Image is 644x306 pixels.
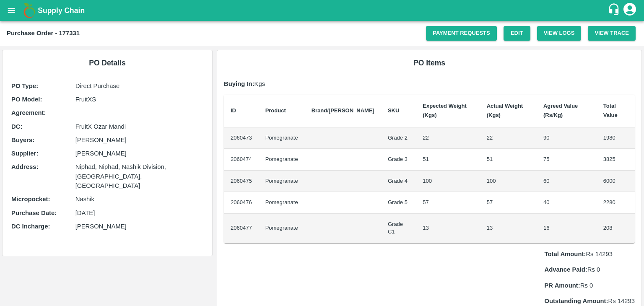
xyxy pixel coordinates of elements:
p: Niphad, Niphad, Nashik Division, [GEOGRAPHIC_DATA], [GEOGRAPHIC_DATA] [75,162,203,190]
b: PO Model : [11,96,42,103]
b: Brand/[PERSON_NAME] [312,107,374,114]
b: Purchase Order - 177331 [7,30,80,36]
button: open drawer [2,1,21,20]
b: DC : [11,123,22,130]
b: Agreed Value (Rs/Kg) [543,103,578,118]
b: Address : [11,163,38,170]
p: FruitX Ozar Mandi [75,122,203,131]
p: Rs 14293 [544,249,635,259]
td: 2060475 [224,171,259,192]
td: 2280 [597,192,635,214]
p: Rs 0 [544,265,635,274]
td: 100 [480,171,537,192]
button: View Logs [537,26,582,41]
p: Nashik [75,194,203,204]
td: Pomegranate [259,214,305,243]
td: 208 [597,214,635,243]
p: Rs 0 [544,281,635,290]
a: Edit [504,26,530,41]
td: 51 [416,149,480,171]
b: Buyers : [11,137,34,143]
td: 16 [537,214,597,243]
td: 2060473 [224,127,259,149]
b: Micropocket : [11,196,50,202]
h6: PO Details [9,57,205,69]
b: Total Amount: [544,251,586,257]
b: Advance Paid: [544,266,587,273]
p: Kgs [224,79,635,88]
td: 22 [416,127,480,149]
td: 57 [416,192,480,214]
td: 100 [416,171,480,192]
div: account of current user [622,2,637,19]
td: 57 [480,192,537,214]
a: Payment Requests [426,26,497,41]
p: [PERSON_NAME] [75,135,203,145]
b: Agreement: [11,109,46,116]
h6: PO Items [224,57,635,69]
td: Pomegranate [259,171,305,192]
p: [PERSON_NAME] [75,149,203,158]
td: Grade 3 [381,149,416,171]
b: ID [231,107,236,114]
b: PR Amount: [544,282,580,289]
b: PO Type : [11,83,38,89]
td: 40 [537,192,597,214]
td: Grade C1 [381,214,416,243]
td: 13 [480,214,537,243]
p: Rs 14293 [544,296,635,306]
td: Pomegranate [259,149,305,171]
div: customer-support [608,3,622,18]
b: Purchase Date : [11,210,57,216]
b: Supply Chain [38,6,85,15]
td: Grade 2 [381,127,416,149]
td: Pomegranate [259,127,305,149]
td: 2060476 [224,192,259,214]
b: Product [265,107,286,114]
p: [DATE] [75,208,203,218]
td: 2060477 [224,214,259,243]
td: 75 [537,149,597,171]
p: Direct Purchase [75,81,203,91]
b: Supplier : [11,150,38,157]
td: 22 [480,127,537,149]
td: 90 [537,127,597,149]
td: 6000 [597,171,635,192]
b: SKU [388,107,399,114]
td: 51 [480,149,537,171]
button: View Trace [588,26,636,41]
p: [PERSON_NAME] [75,222,203,231]
b: DC Incharge : [11,223,50,230]
b: Outstanding Amount: [544,298,608,304]
td: Grade 5 [381,192,416,214]
img: logo [21,2,38,19]
td: 1980 [597,127,635,149]
td: 3825 [597,149,635,171]
td: 13 [416,214,480,243]
td: 60 [537,171,597,192]
p: FruitXS [75,95,203,104]
b: Buying In: [224,80,254,87]
td: 2060474 [224,149,259,171]
b: Total Value [603,103,618,118]
td: Pomegranate [259,192,305,214]
b: Actual Weight (Kgs) [487,103,523,118]
td: Grade 4 [381,171,416,192]
a: Supply Chain [38,5,608,16]
b: Expected Weight (Kgs) [423,103,467,118]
